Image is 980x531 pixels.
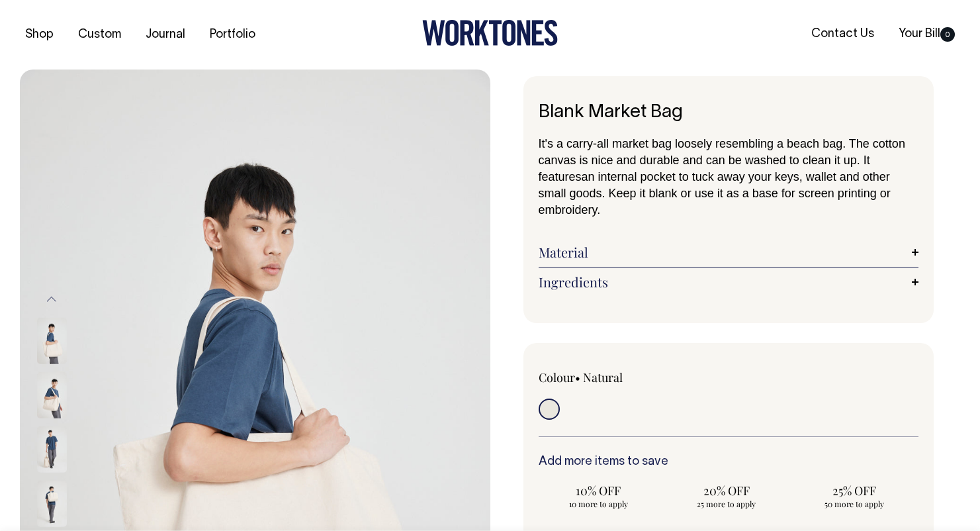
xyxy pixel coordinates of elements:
[539,103,919,123] h1: Blank Market Bag
[575,369,580,385] span: •
[37,372,67,418] img: natural
[801,499,907,509] span: 50 more to apply
[794,479,914,513] input: 25% OFF 50 more to apply
[539,369,691,385] div: Colour
[539,479,658,513] input: 10% OFF 10 more to apply
[539,274,919,290] a: Ingredients
[140,24,191,46] a: Journal
[37,481,67,527] img: natural
[204,24,261,46] a: Portfolio
[73,24,126,46] a: Custom
[539,456,919,469] h6: Add more items to save
[42,284,62,314] button: Previous
[673,483,780,499] span: 20% OFF
[539,137,905,167] span: It's a carry-all market bag loosely resembling a beach bag. The cotton canvas is nice and durable...
[583,369,623,385] label: Natural
[539,170,891,217] span: an internal pocket to tuck away your keys, wallet and other small goods. Keep it blank or use it ...
[806,23,879,45] a: Contact Us
[20,24,59,46] a: Shop
[673,499,780,509] span: 25 more to apply
[545,483,652,499] span: 10% OFF
[37,426,67,473] img: natural
[893,23,960,45] a: Your Bill0
[37,318,67,364] img: natural
[539,244,919,260] a: Material
[801,483,907,499] span: 25% OFF
[539,154,870,183] span: t features
[545,499,652,509] span: 10 more to apply
[666,479,786,513] input: 20% OFF 25 more to apply
[940,27,955,42] span: 0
